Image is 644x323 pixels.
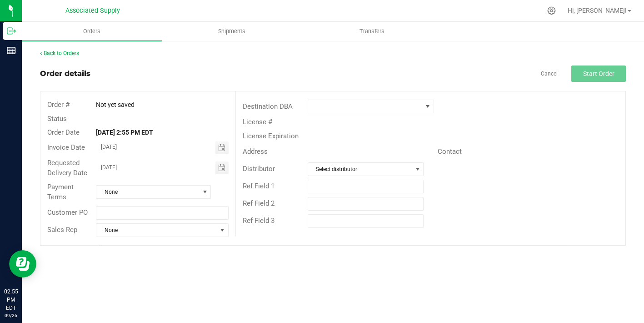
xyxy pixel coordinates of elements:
[243,199,275,207] span: Ref Field 2
[162,22,302,41] a: Shipments
[47,208,88,217] span: Customer PO
[47,115,67,123] span: Status
[583,70,614,77] span: Start Order
[22,22,162,41] a: Orders
[40,50,79,56] a: Back to Orders
[96,186,199,198] span: None
[47,183,74,202] span: Payment Terms
[243,132,299,140] span: License Expiration
[546,6,557,15] div: Manage settings
[9,250,36,278] iframe: Resource center
[47,226,77,234] span: Sales Rep
[4,288,18,312] p: 02:55 PM EDT
[96,224,217,237] span: None
[571,66,626,82] button: Start Order
[215,161,229,174] span: Toggle calendar
[215,141,229,154] span: Toggle calendar
[243,102,293,111] span: Destination DBA
[243,182,275,190] span: Ref Field 1
[347,27,397,35] span: Transfers
[7,26,16,35] inline-svg: Outbound
[308,163,412,176] span: Select distributor
[243,165,275,173] span: Distributor
[243,147,268,156] span: Address
[40,68,90,79] div: Order details
[206,27,258,35] span: Shipments
[96,101,135,108] span: Not yet saved
[438,147,462,156] span: Contact
[47,128,80,136] span: Order Date
[71,27,113,35] span: Orders
[47,143,85,151] span: Invoice Date
[96,129,153,136] strong: [DATE] 2:55 PM EDT
[47,159,87,177] span: Requested Delivery Date
[4,312,18,319] p: 09/26
[568,7,627,14] span: Hi, [PERSON_NAME]!
[47,101,70,109] span: Order #
[541,70,558,78] a: Cancel
[302,22,442,41] a: Transfers
[243,118,272,126] span: License #
[243,217,275,225] span: Ref Field 3
[65,7,120,15] span: Associated Supply
[7,46,16,55] inline-svg: Reports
